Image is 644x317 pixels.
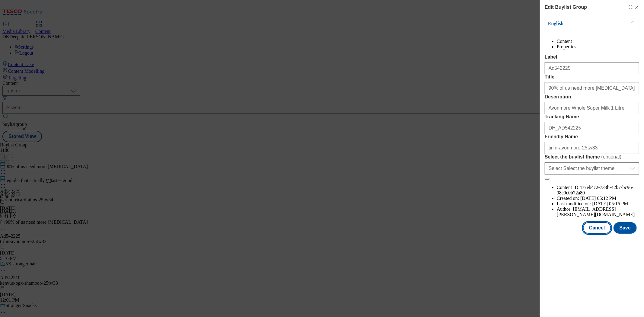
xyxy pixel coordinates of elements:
label: Label [545,54,639,60]
input: Enter Description [545,102,639,114]
li: Last modified on: [557,201,639,207]
span: [EMAIL_ADDRESS][PERSON_NAME][DOMAIN_NAME] [557,207,635,217]
label: Title [545,74,639,80]
button: Cancel [583,222,611,234]
li: Content [557,39,639,44]
p: English [548,21,611,27]
span: [DATE] 05:12 PM [580,196,616,201]
input: Enter Label [545,62,639,74]
span: 477eb4c2-733b-42b7-bc96-98c9c0b72a80 [557,185,633,195]
li: Content ID [557,185,639,196]
input: Enter Tracking Name [545,122,639,134]
li: Properties [557,44,639,50]
label: Tracking Name [545,114,639,120]
input: Enter Title [545,82,639,94]
input: Enter Friendly Name [545,142,639,154]
li: Created on: [557,196,639,201]
li: Author: [557,207,639,217]
span: [DATE] 05:16 PM [592,201,628,206]
h4: Edit Buylist Group [545,4,587,11]
label: Description [545,94,639,100]
label: Select the buylist theme [545,154,639,160]
span: ( optional ) [601,154,622,159]
label: Friendly Name [545,134,639,139]
button: Save [614,222,637,234]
